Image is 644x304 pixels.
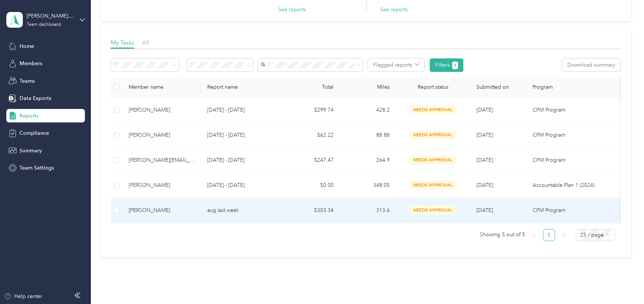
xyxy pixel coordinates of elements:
p: CPM Program [533,156,614,164]
li: Previous Page [528,229,540,241]
button: See reports [380,6,408,13]
div: [PERSON_NAME][EMAIL_ADDRESS][DOMAIN_NAME] [129,156,195,164]
td: Accountable Plan 1 (2024) [527,173,620,198]
span: Home [19,42,34,50]
td: CPM Program [527,198,620,223]
th: Report name [201,77,283,98]
span: Teams [19,77,35,85]
td: CPM Program [527,123,620,148]
span: needs approval [410,181,457,189]
span: [DATE] [476,107,493,113]
div: [PERSON_NAME]'s Team [27,12,73,20]
span: Team Settings [19,164,54,172]
div: Team dashboard [27,22,61,27]
div: [PERSON_NAME] [129,206,195,215]
span: needs approval [410,131,457,139]
span: My Tasks [111,39,134,46]
td: 348.05 [340,173,396,198]
button: 1 [452,61,459,69]
th: Program [527,77,620,98]
p: [DATE] - [DATE] [207,131,277,139]
p: CPM Program [533,106,614,114]
button: left [528,229,540,241]
div: [PERSON_NAME] [129,181,195,189]
td: 88.88 [340,123,396,148]
p: CPM Program [533,206,614,215]
td: 428.2 [340,98,396,123]
button: Help center [4,292,42,300]
span: left [532,233,536,237]
span: Report status [402,84,464,90]
div: Member name [129,84,195,90]
div: Miles [346,84,390,90]
td: $0.00 [283,173,340,198]
th: Member name [123,77,201,98]
span: [DATE] [476,182,493,188]
iframe: Everlance-gr Chat Button Frame [602,262,644,304]
span: 25 / page [580,229,610,241]
span: needs approval [410,206,457,215]
span: [DATE] [476,157,493,163]
th: Submitted on [470,77,527,98]
span: needs approval [410,156,457,164]
div: Page Size [576,229,615,241]
span: needs approval [410,106,457,114]
span: Compliance [19,129,49,137]
button: Download summary [562,58,620,72]
div: [PERSON_NAME] [129,131,195,139]
span: Data Exports [19,94,51,102]
span: [DATE] [476,207,493,213]
td: CPM Program [527,148,620,173]
span: Reports [19,112,39,120]
p: [DATE] - [DATE] [207,181,277,189]
p: aug last week [207,206,277,215]
a: 1 [543,229,555,241]
span: [DATE] [476,132,493,138]
span: Members [19,60,42,67]
td: $299.74 [283,98,340,123]
li: Next Page [558,229,570,241]
p: [DATE] - [DATE] [207,156,277,164]
p: CPM Program [533,131,614,139]
div: Total [289,84,334,90]
span: All [142,39,149,46]
span: 1 [454,62,456,69]
span: Summary [19,147,42,155]
button: Flagged reports [368,58,424,72]
p: Accountable Plan 1 (2024) [533,181,614,189]
td: $303.34 [283,198,340,223]
span: Showing 5 out of 5 [480,229,525,240]
td: $62.22 [283,123,340,148]
button: Filters1 [430,58,464,72]
td: 264.9 [340,148,396,173]
p: [DATE] - [DATE] [207,106,277,114]
td: 313.6 [340,198,396,223]
td: $247.47 [283,148,340,173]
div: [PERSON_NAME] [129,106,195,114]
button: right [558,229,570,241]
td: CPM Program [527,98,620,123]
button: See reports [278,6,306,13]
span: right [562,233,566,237]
